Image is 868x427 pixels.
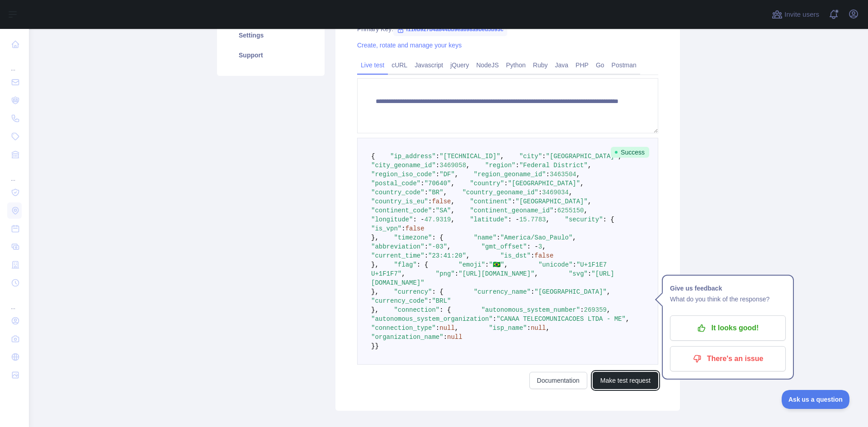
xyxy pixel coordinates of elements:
[527,243,538,250] span: : -
[534,270,538,277] span: ,
[592,58,608,72] a: Go
[485,261,489,268] span: :
[519,162,588,169] span: "Federal District"
[515,198,588,205] span: "[GEOGRAPHIC_DATA]"
[576,171,580,178] span: ,
[572,58,592,72] a: PHP
[371,225,401,232] span: "is_vpn"
[455,171,458,178] span: ,
[428,189,443,196] span: "BR"
[425,252,428,259] span: :
[439,153,500,160] span: "[TECHNICAL_ID]"
[394,234,432,241] span: "timezone"
[552,58,572,72] a: Java
[504,261,508,268] span: ,
[411,58,447,72] a: Javascript
[458,270,534,277] span: "[URL][DOMAIN_NAME]"
[420,180,424,187] span: :
[584,306,607,314] span: 269359
[546,324,550,332] span: ,
[593,372,658,389] button: Make test request
[546,171,550,178] span: :
[504,180,508,187] span: :
[375,343,378,350] span: }
[470,180,504,187] span: "country"
[546,216,550,223] span: ,
[572,234,576,241] span: ,
[371,153,375,160] span: {
[455,324,458,332] span: ,
[529,372,587,389] a: Documentation
[447,333,462,341] span: null
[455,270,458,277] span: :
[608,58,640,72] a: Postman
[371,216,413,223] span: "longitude"
[466,162,470,169] span: ,
[425,189,428,196] span: :
[371,333,443,341] span: "organization_name"
[428,243,447,250] span: "-03"
[496,234,500,241] span: :
[472,58,502,72] a: NodeJS
[531,288,534,296] span: :
[557,207,584,214] span: 6255150
[425,243,428,250] span: :
[406,225,425,232] span: false
[371,189,425,196] span: "country_code"
[436,270,455,277] span: "png"
[580,180,584,187] span: ,
[425,216,451,223] span: 47.9319
[481,306,580,314] span: "autonomous_system_number"
[371,198,428,205] span: "country_is_eu"
[357,24,658,33] div: Primary Key:
[670,346,786,371] button: There's an issue
[527,324,530,332] span: :
[439,324,455,332] span: null
[538,243,542,250] span: 3
[371,243,425,250] span: "abbreviation"
[371,306,379,314] span: },
[428,198,432,205] span: :
[388,58,411,72] a: cURL
[474,288,531,296] span: "currency_name"
[677,351,779,366] p: There's an issue
[569,189,572,196] span: ,
[436,171,439,178] span: :
[485,162,515,169] span: "region"
[432,288,443,296] span: : {
[371,180,420,187] span: "postal_code"
[470,198,511,205] span: "continent"
[580,306,584,314] span: :
[546,153,618,160] span: "[GEOGRAPHIC_DATA]"
[466,252,470,259] span: ,
[451,216,454,223] span: ,
[447,58,472,72] a: jQuery
[470,207,553,214] span: "continent_geoname_id"
[371,343,375,350] span: }
[428,297,432,305] span: :
[515,162,519,169] span: :
[371,324,436,332] span: "connection_type"
[584,207,588,214] span: ,
[451,198,454,205] span: ,
[588,270,591,277] span: :
[462,189,538,196] span: "country_geoname_id"
[371,297,428,305] span: "currency_code"
[443,189,447,196] span: ,
[538,261,573,268] span: "unicode"
[443,333,447,341] span: :
[611,147,649,158] span: Success
[588,198,591,205] span: ,
[553,207,557,214] span: :
[569,270,588,277] span: "svg"
[481,243,527,250] span: "gmt_offset"
[436,324,439,332] span: :
[489,261,505,268] span: "🇧🇷"
[670,315,786,341] button: It looks good!
[394,288,432,296] span: "currency"
[432,234,443,241] span: : {
[677,320,779,336] p: It looks good!
[573,261,576,268] span: :
[401,225,405,232] span: :
[470,216,508,223] span: "latitude"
